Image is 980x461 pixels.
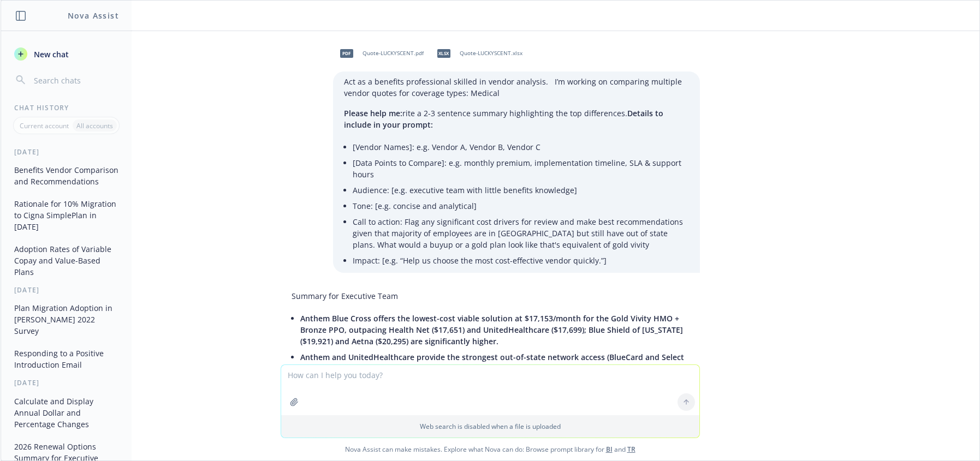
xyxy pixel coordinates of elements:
p: Summary for Executive Team [292,290,689,302]
li: Impact: [e.g. “Help us choose the most cost-effective vendor quickly.”] [353,253,689,268]
div: [DATE] [1,285,132,295]
li: [Data Points to Compare]: e.g. monthly premium, implementation timeline, SLA & support hours [353,155,689,182]
li: Audience: [e.g. executive team with little benefits knowledge] [353,182,689,198]
span: Quote-LUCKYSCENT.pdf [363,50,424,57]
div: xlsxQuote-LUCKYSCENT.xlsx [430,40,525,67]
li: [Vendor Names]: e.g. Vendor A, Vendor B, Vendor C [353,139,689,155]
button: Calculate and Display Annual Dollar and Percentage Changes [10,392,123,433]
p: rite a 2-3 sentence summary highlighting the top differences. [344,107,689,130]
div: pdfQuote-LUCKYSCENT.pdf [333,40,426,67]
div: Chat History [1,103,132,112]
span: Please help me: [344,108,402,118]
button: Plan Migration Adoption in [PERSON_NAME] 2022 Survey [10,299,123,340]
span: pdf [340,49,353,57]
a: BI [606,445,613,454]
li: Call to action: Flag any significant cost drivers for review and make best recommendations given ... [353,214,689,253]
span: Quote-LUCKYSCENT.xlsx [460,50,522,57]
button: Adoption Rates of Variable Copay and Value-Based Plans [10,240,123,281]
p: All accounts [76,121,113,130]
input: Search chats [32,73,118,88]
span: Anthem Blue Cross offers the lowest-cost viable solution at $17,153/month for the Gold Vivity HMO... [300,313,683,346]
button: Responding to a Positive Introduction Email [10,344,123,374]
p: Web search is disabled when a file is uploaded [288,422,693,431]
p: Current account [20,121,69,130]
button: Rationale for 10% Migration to Cigna SimplePlan in [DATE] [10,195,123,236]
span: xlsx [437,49,450,57]
button: New chat [10,44,123,64]
div: [DATE] [1,378,132,387]
p: Act as a benefits professional skilled in vendor analysis. I’m working on comparing multiple vend... [344,76,689,99]
span: Anthem and UnitedHealthcare provide the strongest out-of-state network access (BlueCard and Selec... [300,352,684,385]
span: Nova Assist can make mistakes. Explore what Nova can do: Browse prompt library for and [5,438,975,460]
li: Tone: [e.g. concise and analytical] [353,198,689,214]
button: Benefits Vendor Comparison and Recommendations [10,161,123,190]
a: TR [627,445,635,454]
span: New chat [32,49,69,60]
div: [DATE] [1,147,132,157]
h1: Nova Assist [68,10,119,21]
